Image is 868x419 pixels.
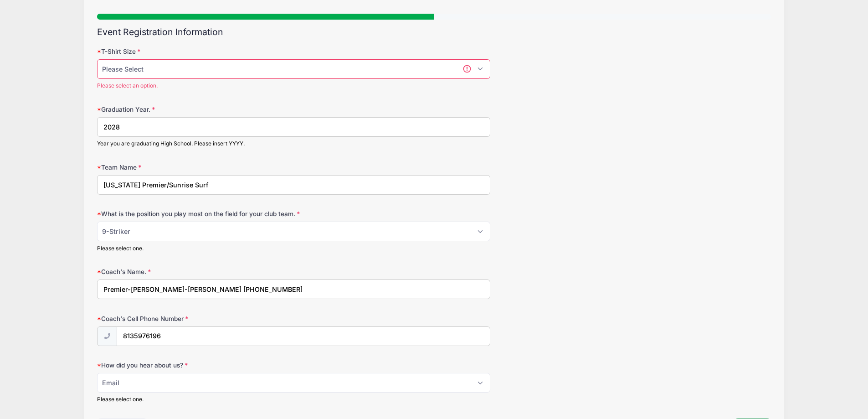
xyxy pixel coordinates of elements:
h2: Event Registration Information [97,27,771,37]
label: Graduation Year. [97,105,322,114]
label: What is the position you play most on the field for your club team. [97,209,322,218]
div: Please select one. [97,244,490,253]
label: How did you hear about us? [97,361,322,370]
span: Please select an option. [97,82,490,90]
label: Team Name [97,163,322,172]
label: Coach's Cell Phone Number [97,314,322,323]
div: Please select one. [97,395,490,403]
div: Year you are graduating High School. Please insert YYYY. [97,140,490,148]
label: Coach's Name. [97,267,322,276]
input: (xxx) xxx-xxxx [117,326,490,346]
label: T-Shirt Size [97,47,322,56]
